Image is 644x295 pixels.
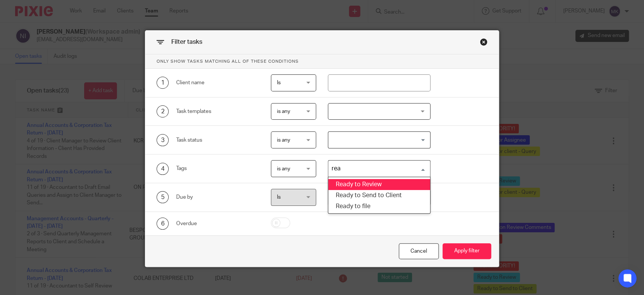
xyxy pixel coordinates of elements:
[328,190,430,201] li: Ready to Send to Client
[277,166,290,171] span: is any
[329,133,426,147] input: Search for option
[157,191,169,203] div: 5
[176,193,259,201] div: Due by
[328,131,430,148] div: Search for option
[328,160,430,177] div: Search for option
[399,243,439,259] div: Close this dialog window
[480,38,487,46] div: Close this dialog window
[157,134,169,146] div: 3
[171,39,202,45] span: Filter tasks
[277,195,281,200] span: Is
[145,54,499,69] p: Only show tasks matching all of these conditions
[443,243,491,259] button: Apply filter
[157,163,169,175] div: 4
[157,105,169,117] div: 2
[176,79,259,86] div: Client name
[328,201,430,212] li: Ready to file
[328,179,430,190] li: Ready to Review
[157,77,169,89] div: 1
[277,137,290,143] span: is any
[277,80,281,85] span: Is
[176,220,259,227] div: Overdue
[176,165,259,172] div: Tags
[329,162,426,175] input: Search for option
[277,109,290,114] span: is any
[157,218,169,230] div: 6
[176,136,259,144] div: Task status
[176,108,259,115] div: Task templates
